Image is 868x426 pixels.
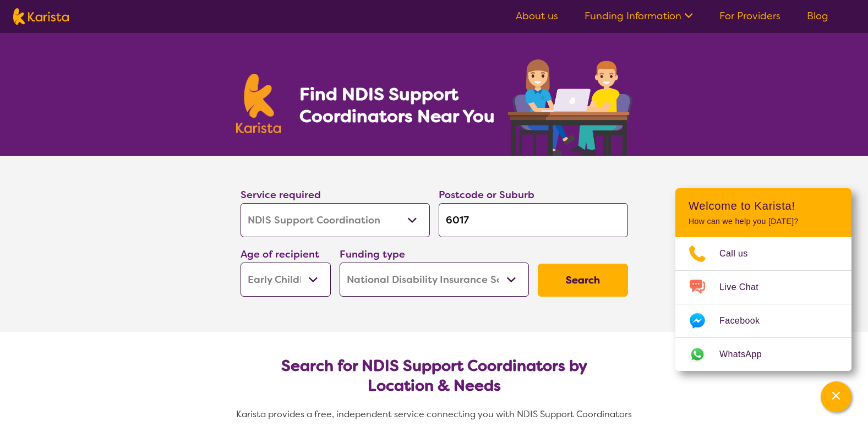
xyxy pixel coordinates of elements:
[236,74,281,133] img: Karista logo
[241,248,319,261] label: Age of recipient
[13,8,69,25] img: Karista logo
[807,9,828,23] a: Blog
[675,188,851,371] div: Channel Menu
[821,381,851,412] button: Channel Menu
[719,279,772,296] span: Live Chat
[585,9,693,23] a: Funding Information
[689,199,838,212] h2: Welcome to Karista!
[299,83,503,127] h1: Find NDIS Support Coordinators Near You
[439,203,628,237] input: Type
[675,237,851,371] ul: Choose channel
[241,188,321,201] label: Service required
[538,264,628,297] button: Search
[249,356,619,396] h2: Search for NDIS Support Coordinators by Location & Needs
[439,188,534,201] label: Postcode or Suburb
[719,313,773,329] span: Facebook
[719,9,780,23] a: For Providers
[689,217,838,226] p: How can we help you [DATE]?
[508,59,632,156] img: support-coordination
[719,346,775,363] span: WhatsApp
[340,248,405,261] label: Funding type
[675,338,851,371] a: Web link opens in a new tab.
[719,245,761,262] span: Call us
[516,9,558,23] a: About us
